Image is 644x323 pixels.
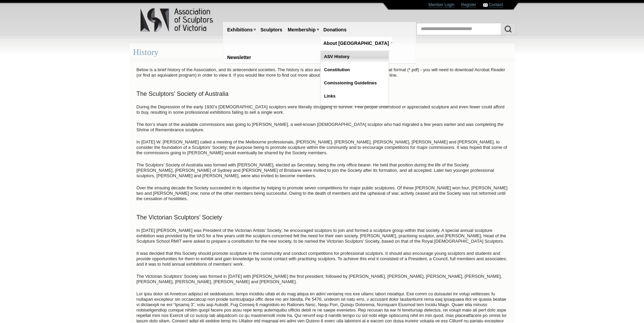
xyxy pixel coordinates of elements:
[321,37,392,50] a: About [GEOGRAPHIC_DATA]
[428,2,454,7] a: Member Login
[224,24,255,36] a: Exhibitions
[133,184,511,203] p: Over the ensuing decade the Society succeeded in its objective by helping to promote seven compet...
[258,24,285,36] a: Sculptors
[129,44,515,61] div: History
[137,90,229,97] span: The Sculptors’ Society of Australia
[133,226,511,246] p: In [DATE] [PERSON_NAME] was President of the Victorian Artists’ Society; he encouraged sculptors ...
[504,25,512,33] img: Search
[133,249,511,269] p: It was decided that this Society should promote sculpture in the community and conduct competitio...
[133,161,511,180] p: The Sculptors’ Society of Australia was formed with [PERSON_NAME], elected as Secretary, being th...
[133,120,511,134] p: The lion’s share of the available commissions was going to [PERSON_NAME], a well-known [DEMOGRAPH...
[489,2,503,7] a: Contact
[321,64,388,76] a: Constitution
[321,51,388,63] a: ASV History
[321,24,349,36] a: Donations
[285,24,318,36] a: Membership
[140,7,214,33] img: logo.png
[137,214,222,221] span: The Victorian Sculptors’ Society
[133,138,511,157] p: In [DATE] W. [PERSON_NAME] called a meeting of the Melbourne professionals, [PERSON_NAME], [PERSO...
[133,65,511,80] p: Below is a brief history of the Association, and its antecendent societies. The history is also a...
[321,77,388,89] a: Comissioning Guidelines
[224,51,254,64] a: Newsletter
[321,90,388,102] a: Links
[483,3,488,7] img: Contact ASV
[461,2,476,7] a: Register
[133,103,511,117] p: During the Depression of the early 1930’s [DEMOGRAPHIC_DATA] sculptors were literally struggling ...
[133,272,511,286] p: The Victorian Sculptors’ Society was formed in [DATE] with [PERSON_NAME] the first president, fol...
